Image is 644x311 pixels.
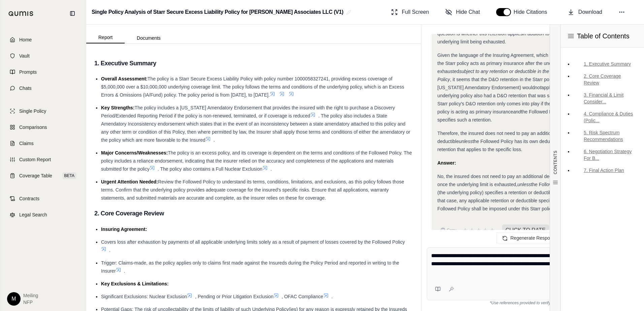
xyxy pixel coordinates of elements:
span: Insuring Agreement: [101,227,147,232]
span: Coverage Table [19,172,52,179]
h2: Single Policy Analysis of Starr Secure Excess Liability Policy for [PERSON_NAME] Associates LLC (V1) [92,6,344,18]
a: 3. Financial & Limit Consider... [573,90,639,107]
span: . The key question is whether this retention applies [438,23,566,36]
span: The policy is a Starr Secure Excess Liability Policy with policy number 1000058327241, providing ... [101,76,404,98]
span: Trigger: Claims-made, as the policy applies only to claims first made against the Insureds during... [101,260,399,274]
span: . [331,294,333,299]
span: BETA [62,172,76,179]
a: Vault [4,48,82,63]
span: No, the insured does not need to pay an additional deductible once the underlying limit is exhaus... [438,174,566,187]
span: Meiling [23,292,38,299]
em: subject to any retention or deductible in the Followed Policy [438,69,569,82]
a: Comparisons [4,120,82,135]
span: Copy [447,228,456,233]
a: Home [4,32,82,47]
strong: Answer: [438,160,456,166]
h3: 1. Executive Summary [94,57,413,69]
a: Coverage TableBETA [4,168,82,183]
span: Full Screen [402,8,429,16]
a: 2. Core Coverage Review [573,71,639,88]
span: Single Policy [19,108,46,114]
span: the Followed Policy (the underlying policy) specifies a retention or deductible. [438,182,572,195]
button: Download [565,5,605,19]
span: In that case, any applicable retention or deductible specified in the Followed Policy shall be im... [438,190,570,211]
a: 5. Risk Spectrum Recommendations [573,127,639,145]
em: unless [459,139,472,144]
a: 6. Negotiation Strategy For B... [573,146,639,164]
span: Comparisons [19,124,47,131]
span: the underlying policy also had a D&O retention that was satisfied. The Starr policy's D&O retenti... [438,85,575,114]
h3: 2. Core Coverage Review [94,207,413,219]
span: Hide Citations [514,8,551,16]
button: Regenerate Response [496,233,566,243]
span: Major Concerns/Weaknesses: [101,150,168,155]
button: Collapse sidebar [67,8,78,19]
em: and [513,109,521,114]
span: Overall Assessment: [101,76,148,81]
a: 7. Final Action Plan [573,165,639,176]
span: Significant Exclusions: Nuclear Exclusion [101,294,187,299]
span: , Pending or Prior Litigation Exclusion [195,294,273,299]
a: Legal Search [4,207,82,222]
button: Documents [125,33,173,43]
span: Regenerate Response [510,235,557,241]
span: Legal Search [19,211,47,218]
span: Therefore, the insured does not need to pay an additional deductible [438,131,557,144]
span: Key Strengths: [101,105,135,110]
span: Covers loss after exhaustion by payments of all applicable underlying limits solely as a result o... [101,239,405,245]
span: The policy includes a [US_STATE] Amendatory Endorsement that provides the insured with the right ... [101,105,395,118]
span: . [214,137,215,143]
span: Vault [19,53,30,59]
div: M [7,292,21,306]
span: . [109,247,110,253]
a: Contracts [4,191,82,206]
span: . The policy also contains a Full Nuclear Exclusion [158,166,262,172]
a: 1. Executive Summary [573,59,639,69]
span: Chats [19,85,32,92]
span: Table of Contents [577,31,630,41]
span: CONTENTS [553,150,558,174]
span: Key Exclusions & Limitations: [101,281,169,286]
a: 4. Compliance & Duties (Polic... [573,108,639,126]
a: Single Policy [4,104,82,118]
em: unless [517,182,531,187]
span: , OFAC Compliance [282,294,323,299]
span: the underlying limit being exhausted. [438,31,556,44]
a: Prompts [4,65,82,79]
span: Home [19,36,32,43]
div: *Use references provided to verify information. [427,300,636,306]
span: Given the language of the Insuring Agreement, which states that the Starr policy acts as primary ... [438,53,572,74]
span: . [270,166,272,172]
span: NFP [23,299,38,306]
span: Claims [19,140,34,147]
span: Review the Followed Policy to understand its terms, conditions, limitations, and exclusions, as t... [101,179,404,201]
span: Urgent Attention Needed: [101,179,158,184]
span: Contracts [19,195,39,202]
button: Hide Chat [443,5,483,19]
span: the Followed Policy specifies such a retention. [438,109,562,123]
span: . [124,268,125,274]
span: , it seems that the D&O retention in the Starr policy (via the [US_STATE] Amendatory Endorsement)... [438,77,573,90]
span: Custom Report [19,156,51,163]
a: Claims [4,136,82,151]
button: Copy [438,223,459,237]
a: Chats [4,81,82,96]
span: Hide Chat [456,8,480,16]
span: Download [578,8,602,16]
span: CLICK TO RATE [502,224,549,236]
button: Full Screen [388,5,432,19]
span: apply [541,85,552,90]
button: Report [86,32,125,43]
span: The policy is an excess policy, and its coverage is dependent on the terms and conditions of the ... [101,150,412,172]
a: Custom Report [4,152,82,167]
em: in addition to [523,31,549,36]
span: the Followed Policy has its own deductible or retention that applies to the specific loss. [438,139,567,152]
em: not [535,85,541,90]
span: Prompts [19,69,37,75]
img: Qumis Logo [8,11,34,16]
